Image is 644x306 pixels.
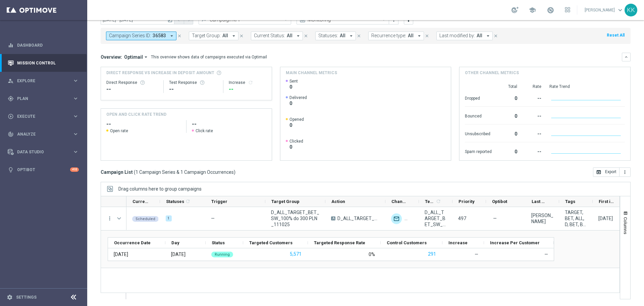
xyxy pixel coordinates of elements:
[17,79,72,83] span: Explore
[337,215,380,221] span: D_ALL_TARGET_BET_SW_100% do 300 PLN_111025
[448,240,468,245] span: Increase
[118,186,202,192] span: Drag columns here to group campaigns
[114,240,151,245] span: Occurrence Date
[405,213,415,224] img: Private message
[416,33,422,39] i: arrow_drop_down
[124,54,143,60] span: Optimail
[593,169,631,174] multiple-options-button: Export to CSV
[136,169,234,175] span: 1 Campaign Series & 1 Campaign Occurrences
[340,33,345,39] span: All
[196,128,213,134] span: Click rate
[132,215,159,222] colored-tag: Scheduled
[101,54,122,60] h3: Overview:
[17,132,72,136] span: Analyze
[289,79,298,84] span: Sent
[106,85,158,93] div: --
[70,167,79,172] div: +10
[72,95,79,102] i: keyboard_arrow_right
[7,78,79,84] button: person_search Explore keyboard_arrow_right
[331,216,335,220] span: A
[529,6,536,14] span: school
[8,78,14,84] i: person_search
[72,131,79,137] i: keyboard_arrow_right
[8,149,72,155] div: Data Studio
[289,144,303,150] span: 0
[425,209,447,227] span: D_ALL_TARGET_BET_SW_100% do 300 PLN_111025
[107,215,113,221] button: more_vert
[314,240,365,245] span: Targeted Response Rate
[8,113,14,119] i: play_circle_outline
[289,84,298,90] span: 0
[169,80,218,85] div: Test Response
[110,128,128,134] span: Open rate
[7,96,79,101] div: gps_fixed Plan keyboard_arrow_right
[286,70,337,76] h4: Main channel metrics
[525,146,541,156] div: --
[17,97,72,101] span: Plan
[348,33,354,39] i: arrow_drop_down
[8,113,72,119] div: Execute
[531,212,553,224] div: Katarzyna Kamińska
[465,110,492,121] div: Bounced
[544,252,548,257] span: —
[289,117,304,122] span: Opened
[465,128,492,139] div: Unsubscribed
[622,169,628,175] i: more_vert
[525,84,541,89] div: Rate
[72,78,79,84] i: keyboard_arrow_right
[492,199,507,204] span: Optibot
[143,54,149,60] i: arrow_drop_down
[525,110,541,121] div: --
[596,169,601,175] i: open_in_browser
[184,198,191,205] span: Calculate column
[7,114,79,119] button: play_circle_outline Execute keyboard_arrow_right
[189,32,238,40] button: Target Group: All arrow_drop_down
[177,34,182,38] i: close
[222,33,228,39] span: All
[212,240,225,245] span: Status
[391,213,402,224] div: Optimail
[8,36,79,54] div: Dashboard
[500,146,517,156] div: 0
[500,92,517,103] div: 0
[7,149,79,155] button: Data Studio keyboard_arrow_right
[368,32,424,40] button: Recurrence type: All arrow_drop_down
[229,80,266,85] div: Increase
[289,100,307,106] span: 0
[17,114,72,118] span: Execute
[584,5,625,15] a: [PERSON_NAME]keyboard_arrow_down
[424,32,430,40] button: close
[624,55,629,59] i: keyboard_arrow_down
[169,85,218,93] div: --
[331,199,345,204] span: Action
[8,42,14,48] i: equalizer
[371,33,406,39] span: Recurrence type:
[132,199,149,204] span: Current Status
[153,33,166,39] span: 36583
[408,33,414,39] span: All
[7,43,79,48] div: equalizer Dashboard
[106,80,158,85] div: Direct Response
[549,84,625,89] div: Rate Trend
[271,209,320,227] span: D_ALL_TARGET_BET_SW_100% do 300 PLN_111025
[238,32,245,40] button: close
[593,167,620,177] button: open_in_browser Export
[7,60,79,66] div: Mission Control
[427,250,437,258] button: 291
[215,252,230,257] span: Running
[249,240,292,245] span: Targeted Customers
[436,199,441,204] i: refresh
[151,54,267,60] div: This overview shows data of campaigns executed via Optimail
[616,6,624,14] span: keyboard_arrow_down
[303,32,309,40] button: close
[166,199,184,204] span: Statuses
[106,32,176,40] button: Campaign Series ID: 36583 arrow_drop_down
[271,199,300,204] span: Target Group
[169,33,175,39] i: arrow_drop_down
[500,84,517,89] div: Total
[171,240,179,245] span: Day
[606,32,625,39] button: Reset All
